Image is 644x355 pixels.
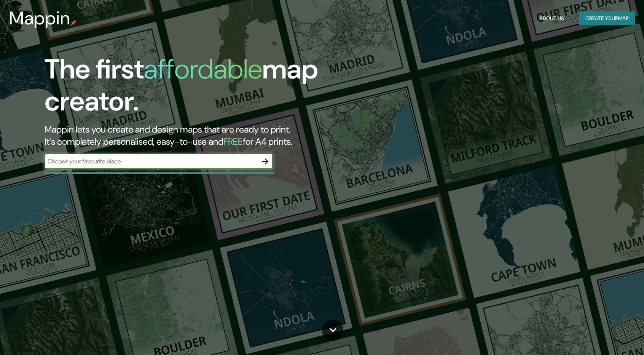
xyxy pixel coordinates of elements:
button: Create yourmap [579,11,635,26]
h2: Mappin lets you create and design maps that are ready to print. It's completely personalised, eas... [45,123,367,148]
img: mappin-pin [70,20,77,26]
button: About Us [536,11,567,26]
h5: FREE [223,136,243,147]
h1: affordable [144,51,262,87]
h1: The first map creator. [45,53,367,123]
input: Choose your favourite place [45,157,258,166]
h3: Mappin [9,8,70,29]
